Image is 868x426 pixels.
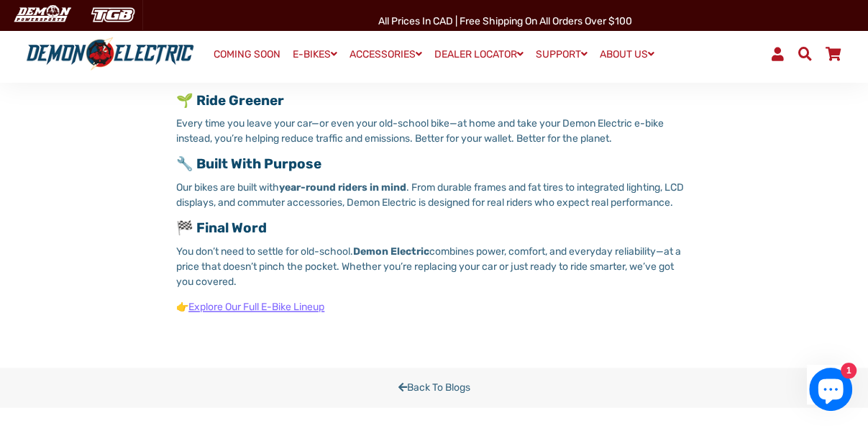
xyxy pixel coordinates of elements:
[429,44,529,65] a: DEALER LOCATOR
[279,181,406,194] strong: year-round riders in mind
[209,45,285,65] a: COMING SOON
[176,156,692,173] h3: 🔧 Built with Purpose
[176,180,692,210] p: Our bikes are built with . From durable frames and fat tires to integrated lighting, LCD displays...
[353,245,429,258] strong: Demon Electric
[288,44,342,65] a: E-BIKES
[188,301,324,313] a: Explore Our Full E-Bike Lineup
[83,3,142,27] img: TGB Canada
[176,93,692,109] h3: 🌱 Ride Greener
[176,220,692,237] h3: 🏁 Final Word
[7,3,76,27] img: Demon Electric
[344,44,427,65] a: ACCESSORIES
[805,368,856,414] inbox-online-store-chat: Shopify online store chat
[531,44,593,65] a: SUPPORT
[595,44,659,65] a: ABOUT US
[176,244,692,289] p: You don’t need to settle for old-school. combines power, comfort, and everyday reliability—at a p...
[22,37,198,71] img: Demon Electric logo
[176,299,692,314] p: 👉
[378,15,632,27] span: All Prices in CAD | Free shipping on all orders over $100
[176,116,692,146] p: Every time you leave your car—or even your old-school bike—at home and take your Demon Electric e...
